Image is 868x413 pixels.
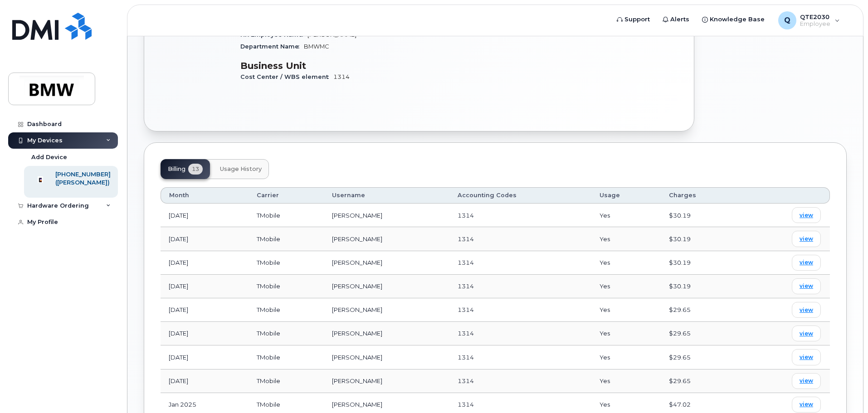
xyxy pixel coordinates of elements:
[249,251,324,275] td: TMobile
[249,275,324,298] td: TMobile
[324,369,449,393] td: [PERSON_NAME]
[669,400,735,409] div: $47.02
[800,306,813,314] span: view
[792,373,821,389] a: view
[161,187,249,204] th: Month
[670,15,689,24] span: Alerts
[784,15,790,26] span: Q
[792,231,821,247] a: view
[772,11,846,29] div: QTE2030
[458,377,474,384] span: 1314
[669,211,735,220] div: $30.19
[800,400,813,408] span: view
[458,330,474,337] span: 1314
[661,187,743,204] th: Charges
[249,369,324,393] td: TMobile
[800,258,813,267] span: view
[591,275,661,298] td: Yes
[800,330,813,338] span: view
[669,282,735,291] div: $30.19
[792,349,821,365] a: view
[249,227,324,251] td: TMobile
[624,15,650,24] span: Support
[249,187,324,204] th: Carrier
[449,187,591,204] th: Accounting Codes
[610,10,656,29] a: Support
[800,235,813,243] span: view
[669,258,735,267] div: $30.19
[656,10,696,29] a: Alerts
[324,298,449,322] td: [PERSON_NAME]
[458,259,474,266] span: 1314
[324,204,449,227] td: [PERSON_NAME]
[324,187,449,204] th: Username
[161,251,249,275] td: [DATE]
[591,322,661,345] td: Yes
[792,326,821,341] a: view
[458,282,474,290] span: 1314
[792,278,821,294] a: view
[249,298,324,322] td: TMobile
[333,73,350,80] span: 1314
[324,322,449,345] td: [PERSON_NAME]
[591,251,661,275] td: Yes
[800,353,813,361] span: view
[240,73,333,80] span: Cost Center / WBS element
[304,43,329,50] span: BMWMC
[792,207,821,223] a: view
[324,251,449,275] td: [PERSON_NAME]
[249,204,324,227] td: TMobile
[800,377,813,385] span: view
[591,345,661,369] td: Yes
[696,10,771,29] a: Knowledge Base
[800,211,813,219] span: view
[800,282,813,290] span: view
[669,377,735,385] div: $29.65
[240,43,304,50] span: Department Name
[792,302,821,318] a: view
[800,13,830,20] span: QTE2030
[591,187,661,204] th: Usage
[591,204,661,227] td: Yes
[161,345,249,369] td: [DATE]
[792,397,821,413] a: view
[669,235,735,243] div: $30.19
[591,298,661,322] td: Yes
[220,165,262,173] span: Usage History
[249,345,324,369] td: TMobile
[249,322,324,345] td: TMobile
[829,374,861,406] iframe: Messenger Launcher
[800,20,830,28] span: Employee
[161,298,249,322] td: [DATE]
[591,227,661,251] td: Yes
[240,60,454,71] h3: Business Unit
[324,275,449,298] td: [PERSON_NAME]
[161,322,249,345] td: [DATE]
[324,227,449,251] td: [PERSON_NAME]
[458,212,474,219] span: 1314
[669,306,735,314] div: $29.65
[161,227,249,251] td: [DATE]
[458,306,474,313] span: 1314
[669,353,735,362] div: $29.65
[591,369,661,393] td: Yes
[710,15,765,24] span: Knowledge Base
[161,204,249,227] td: [DATE]
[458,401,474,408] span: 1314
[458,354,474,361] span: 1314
[324,345,449,369] td: [PERSON_NAME]
[161,275,249,298] td: [DATE]
[458,235,474,243] span: 1314
[669,329,735,338] div: $29.65
[792,255,821,271] a: view
[161,369,249,393] td: [DATE]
